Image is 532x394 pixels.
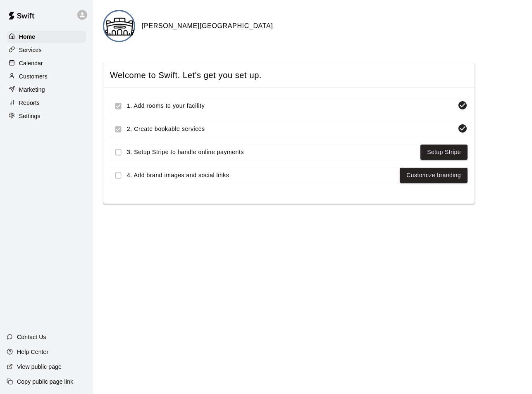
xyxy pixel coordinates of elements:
a: Home [7,31,86,43]
p: Customers [19,72,48,81]
a: Setup Stripe [427,147,461,157]
a: Customers [7,70,86,83]
a: Customize branding [406,170,461,180]
a: Services [7,44,86,56]
p: Copy public page link [17,377,73,386]
p: Reports [19,99,40,107]
span: 1. Add rooms to your facility [127,102,454,110]
button: Setup Stripe [420,145,468,160]
h6: [PERSON_NAME][GEOGRAPHIC_DATA] [142,21,273,31]
button: Customize branding [400,168,468,183]
p: View public page [17,363,62,371]
p: Home [19,33,36,41]
p: Marketing [19,85,45,94]
p: Services [19,46,42,54]
span: 3. Setup Stripe to handle online payments [127,148,417,157]
p: Help Center [17,348,48,356]
a: Reports [7,97,86,109]
span: 2. Create bookable services [127,125,454,133]
p: Calendar [19,59,43,67]
a: Calendar [7,57,86,69]
a: Marketing [7,83,86,96]
span: Welcome to Swift. Let's get you set up. [110,70,468,81]
a: Settings [7,110,86,122]
img: Thomas M. Smith Athletic Center logo [104,11,135,42]
p: Contact Us [17,333,46,341]
p: Settings [19,112,41,120]
span: 4. Add brand images and social links [127,171,396,180]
